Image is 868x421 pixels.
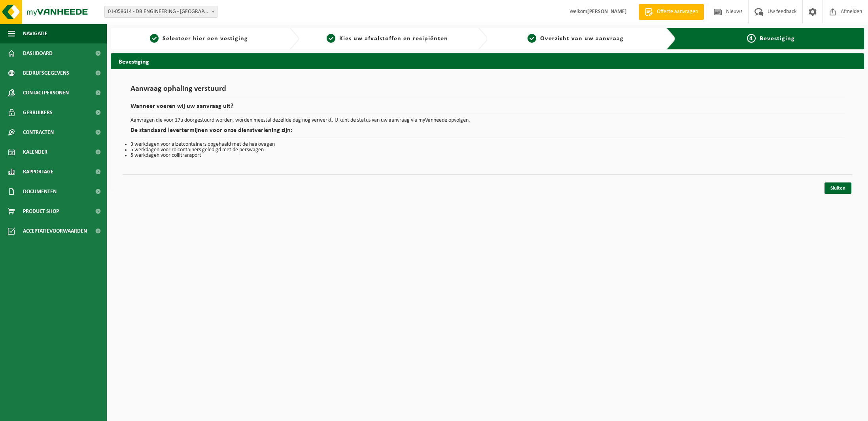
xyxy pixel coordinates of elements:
[492,34,660,43] a: 3Overzicht van uw aanvraag
[327,34,335,43] span: 2
[111,53,864,69] h2: Bevestiging
[23,142,47,162] span: Kalender
[23,182,57,201] span: Documenten
[130,142,844,147] li: 3 werkdagen voor afzetcontainers opgehaald met de haakwagen
[747,34,756,43] span: 4
[115,34,283,43] a: 1Selecteer hier een vestiging
[130,153,844,158] li: 5 werkdagen voor collitransport
[760,36,795,42] span: Bevestiging
[23,221,87,241] span: Acceptatievoorwaarden
[105,6,217,17] span: 01-058614 - DB ENGINEERING - HARELBEKE
[150,34,159,43] span: 1
[130,103,844,114] h2: Wanneer voeren wij uw aanvraag uit?
[130,127,844,138] h2: De standaard levertermijnen voor onze dienstverlening zijn:
[23,122,54,142] span: Contracten
[23,63,69,83] span: Bedrijfsgegevens
[655,8,700,16] span: Offerte aanvragen
[303,34,471,43] a: 2Kies uw afvalstoffen en recipiënten
[639,4,704,20] a: Offerte aanvragen
[104,6,217,18] span: 01-058614 - DB ENGINEERING - HARELBEKE
[23,83,69,103] span: Contactpersonen
[825,182,851,194] a: Sluiten
[23,201,59,221] span: Product Shop
[130,147,844,153] li: 5 werkdagen voor rolcontainers geledigd met de perswagen
[23,24,47,43] span: Navigatie
[23,162,53,182] span: Rapportage
[163,36,248,42] span: Selecteer hier een vestiging
[540,36,624,42] span: Overzicht van uw aanvraag
[130,118,844,123] p: Aanvragen die voor 17u doorgestuurd worden, worden meestal dezelfde dag nog verwerkt. U kunt de s...
[587,9,627,15] strong: [PERSON_NAME]
[528,34,536,43] span: 3
[130,85,844,97] h1: Aanvraag ophaling verstuurd
[339,36,448,42] span: Kies uw afvalstoffen en recipiënten
[23,43,53,63] span: Dashboard
[23,103,53,122] span: Gebruikers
